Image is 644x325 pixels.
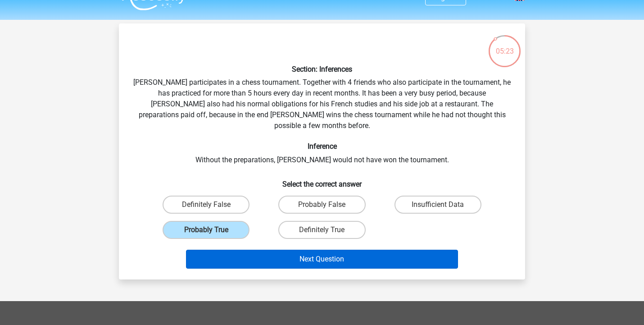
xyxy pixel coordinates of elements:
[133,173,511,188] h6: Select the correct answer
[186,250,458,269] button: Next Question
[278,221,365,239] label: Definitely True
[133,65,511,73] h6: Section: Inferences
[395,196,481,214] label: Insufficient Data
[278,196,365,214] label: Probably False
[122,31,522,272] div: [PERSON_NAME] participates in a chess tournament. Together with 4 friends who also participate in...
[133,142,511,151] h6: Inference
[488,34,522,57] div: 05:23
[163,196,249,214] label: Definitely False
[163,221,249,239] label: Probably True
